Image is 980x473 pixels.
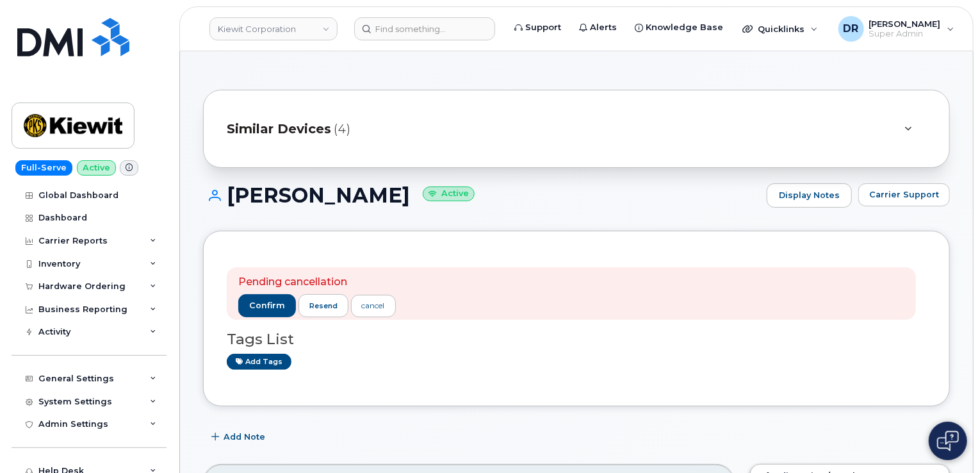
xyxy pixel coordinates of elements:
[203,426,276,449] button: Add Note
[858,183,950,206] button: Carrier Support
[227,331,926,347] h3: Tags List
[224,431,265,443] span: Add Note
[203,184,760,206] h1: [PERSON_NAME]
[767,183,852,208] a: Display Notes
[869,188,939,201] span: Carrier Support
[227,354,291,370] a: Add tags
[937,431,959,451] img: Open chat
[238,275,396,290] p: Pending cancellation
[362,300,385,311] div: cancel
[227,120,331,138] span: Similar Devices
[238,294,296,317] button: confirm
[249,300,285,311] span: confirm
[423,187,475,201] small: Active
[309,301,338,311] span: resend
[298,294,348,317] button: resend
[351,295,396,317] a: cancel
[334,120,350,138] span: (4)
